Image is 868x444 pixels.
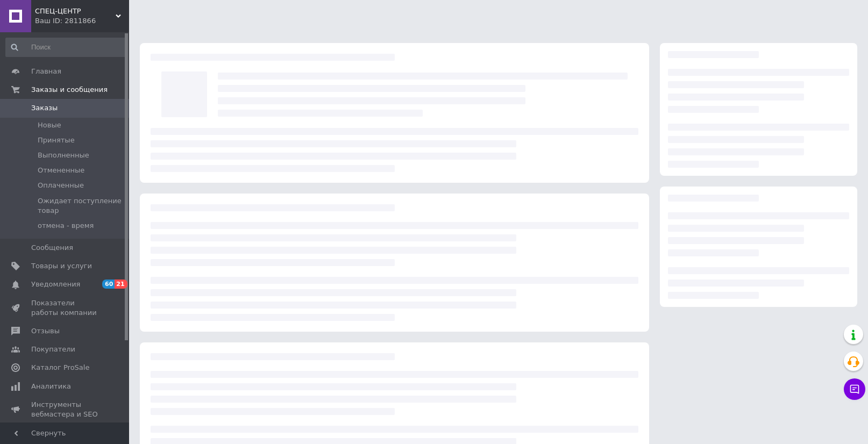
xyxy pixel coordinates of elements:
span: Сообщения [31,243,73,253]
span: Показатели работы компании [31,298,99,318]
span: отмена - время [38,221,94,231]
input: Поиск [5,38,126,57]
span: Товары и услуги [31,261,92,271]
span: Уведомления [31,280,80,289]
span: Ожидает поступление товар [38,196,125,216]
span: 60 [102,280,115,289]
span: Покупатели [31,345,75,354]
span: Аналитика [31,382,71,391]
span: Заказы и сообщения [31,85,108,95]
span: Оплаченные [38,181,84,190]
span: Главная [31,67,61,76]
span: Инструменты вебмастера и SEO [31,400,99,419]
span: 21 [115,280,127,289]
span: Отзывы [31,326,60,336]
span: Заказы [31,103,58,113]
span: Отмененные [38,166,84,175]
span: Новые [38,120,61,130]
span: Принятые [38,135,75,145]
span: СПЕЦ-ЦЕНТР [35,6,116,16]
button: Чат с покупателем [844,378,865,400]
div: Ваш ID: 2811866 [35,16,129,26]
span: Каталог ProSale [31,363,89,373]
span: Выполненные [38,151,89,160]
